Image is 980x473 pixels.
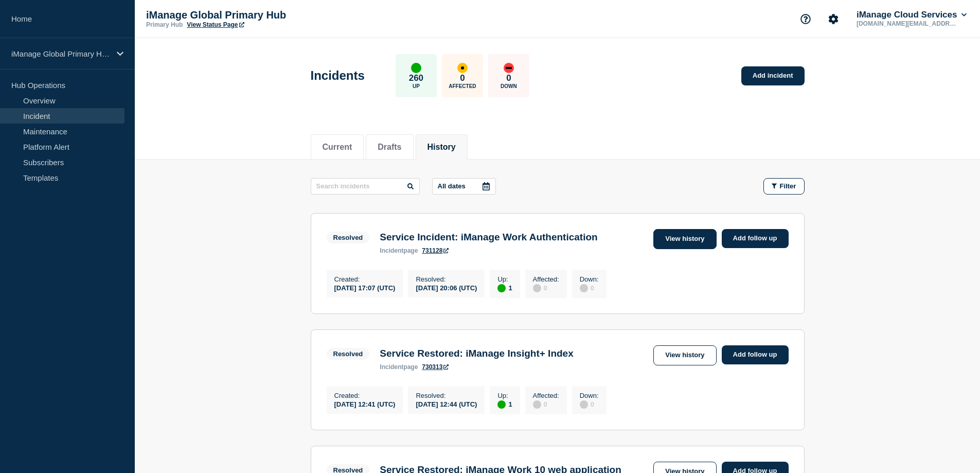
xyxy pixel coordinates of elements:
p: Up [413,83,420,89]
button: Filter [763,178,805,195]
p: Resolved : [416,275,477,283]
button: Drafts [378,143,401,152]
button: History [427,143,456,152]
p: [DOMAIN_NAME][EMAIL_ADDRESS][DOMAIN_NAME] [854,20,961,27]
span: incident [380,363,403,371]
p: Affected : [533,392,559,399]
p: 0 [460,73,465,83]
p: Created : [334,392,396,399]
input: Search incidents [311,178,420,195]
p: Up : [497,392,512,399]
div: [DATE] 12:41 (UTC) [334,399,396,408]
h3: Service Incident: iManage Work Authentication [380,232,597,243]
div: disabled [580,284,588,292]
div: up [411,63,421,73]
p: Down [501,83,517,89]
p: iManage Global Primary Hub [146,9,352,21]
p: Resolved : [416,392,477,399]
div: [DATE] 12:44 (UTC) [416,399,477,408]
div: 1 [497,283,512,292]
div: disabled [533,400,541,409]
a: Add follow up [722,229,789,248]
div: 0 [533,283,559,292]
p: 260 [409,73,423,83]
p: iManage Global Primary Hub [11,49,110,58]
p: 0 [506,73,511,83]
p: All dates [438,182,466,190]
div: up [497,284,506,292]
a: View history [653,229,716,249]
div: 0 [580,399,599,409]
span: Resolved [327,348,370,360]
a: View history [653,345,716,365]
button: Support [795,8,816,30]
p: Primary Hub [146,21,183,28]
div: 0 [533,399,559,409]
div: [DATE] 20:06 (UTC) [416,283,477,292]
button: iManage Cloud Services [854,10,969,20]
p: Created : [334,275,396,283]
a: Add incident [741,66,805,85]
div: 1 [497,399,512,409]
span: Resolved [327,232,370,243]
span: incident [380,247,403,254]
button: Current [323,143,352,152]
div: 0 [580,283,599,292]
div: affected [457,63,468,73]
p: Down : [580,275,599,283]
button: All dates [432,178,496,195]
h3: Service Restored: iManage Insight+ Index [380,348,573,359]
div: up [497,400,506,409]
p: page [380,247,418,254]
h1: Incidents [311,68,365,83]
p: Down : [580,392,599,399]
p: Up : [497,275,512,283]
div: down [504,63,514,73]
button: Account settings [823,8,844,30]
p: Affected [449,83,476,89]
p: Affected : [533,275,559,283]
a: View Status Page [187,21,244,28]
div: disabled [580,400,588,409]
a: 731128 [422,247,449,254]
a: Add follow up [722,345,789,364]
a: 730313 [422,363,449,371]
p: page [380,363,418,371]
div: [DATE] 17:07 (UTC) [334,283,396,292]
div: disabled [533,284,541,292]
span: Filter [780,182,796,190]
